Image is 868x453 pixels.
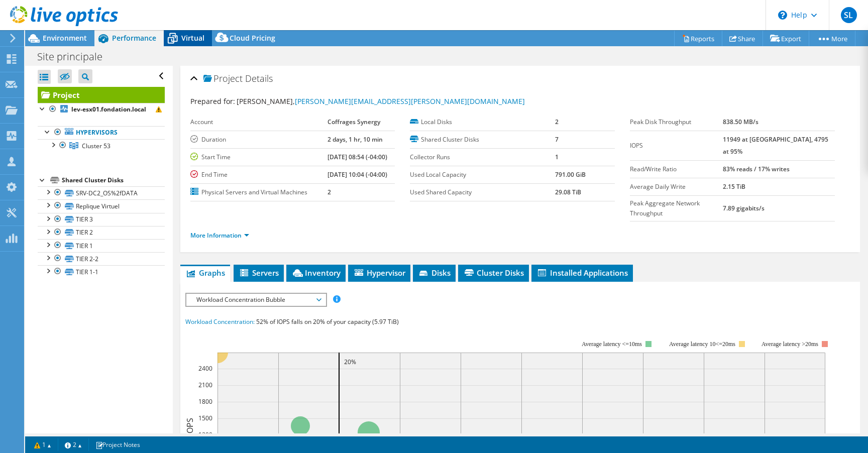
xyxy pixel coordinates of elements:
a: TIER 3 [38,213,165,226]
b: 2 [328,188,331,196]
b: 7 [555,135,559,144]
span: Workload Concentration: [185,317,255,326]
a: [PERSON_NAME][EMAIL_ADDRESS][PERSON_NAME][DOMAIN_NAME] [295,96,525,106]
label: Peak Aggregate Network Throughput [630,198,723,218]
b: 2 [555,118,559,126]
span: Disks [418,268,451,278]
span: Project [203,74,243,84]
label: Duration [190,135,328,145]
label: End Time [190,170,328,180]
a: More Information [190,231,249,240]
text: 1500 [198,414,212,422]
label: Collector Runs [410,152,555,162]
span: Cloud Pricing [230,33,275,43]
a: Reports [674,31,722,46]
span: Graphs [185,268,225,278]
label: Read/Write Ratio [630,164,723,174]
span: Environment [43,33,87,43]
b: 29.08 TiB [555,188,581,196]
span: Cluster Disks [463,268,524,278]
text: 1200 [198,430,212,439]
span: Installed Applications [536,268,628,278]
text: Average latency >20ms [761,341,818,348]
a: Replique Virtuel [38,199,165,212]
div: Shared Cluster Disks [62,174,165,186]
label: Physical Servers and Virtual Machines [190,187,328,197]
span: Servers [239,268,279,278]
label: Used Local Capacity [410,170,555,180]
b: 791.00 GiB [555,170,586,179]
text: 20% [344,358,356,366]
a: Share [722,31,763,46]
b: 2.15 TiB [723,182,745,191]
tspan: Average latency <=10ms [582,341,642,348]
tspan: Average latency 10<=20ms [669,341,735,348]
a: 1 [27,438,58,451]
span: Virtual [181,33,204,43]
a: lev-esx01.fondation.local [38,103,165,116]
label: Prepared for: [190,96,235,106]
label: Local Disks [410,117,555,127]
b: [DATE] 10:04 (-04:00) [328,170,387,179]
span: Inventory [291,268,341,278]
b: Coffrages Synergy [328,118,380,126]
b: 83% reads / 17% writes [723,165,790,173]
span: [PERSON_NAME], [237,96,525,106]
b: 838.50 MB/s [723,118,758,126]
a: Export [763,31,809,46]
b: 7.89 gigabits/s [723,204,765,212]
b: 1 [555,153,559,161]
span: Cluster 53 [82,142,111,150]
label: Shared Cluster Disks [410,135,555,145]
span: Performance [112,33,156,43]
text: IOPS [184,418,195,435]
a: TIER 2 [38,226,165,239]
a: TIER 1-1 [38,265,165,278]
text: 2100 [198,381,212,389]
b: 11949 at [GEOGRAPHIC_DATA], 4795 at 95% [723,135,828,156]
a: Project Notes [88,438,147,451]
span: Hypervisor [353,268,405,278]
a: TIER 1 [38,239,165,252]
b: lev-esx01.fondation.local [71,105,146,114]
label: Average Daily Write [630,182,723,192]
span: SL [841,7,857,23]
a: Cluster 53 [38,139,165,152]
svg: \n [778,11,787,20]
label: Account [190,117,328,127]
b: 2 days, 1 hr, 10 min [328,135,383,144]
h1: Site principale [33,51,118,62]
a: TIER 2-2 [38,252,165,265]
a: 2 [58,438,89,451]
a: SRV-DC2_OS%2fDATA [38,186,165,199]
a: Hypervisors [38,126,165,139]
label: IOPS [630,141,723,151]
span: Workload Concentration Bubble [191,294,320,306]
span: Details [245,72,273,84]
label: Used Shared Capacity [410,187,555,197]
span: 52% of IOPS falls on 20% of your capacity (5.97 TiB) [256,317,399,326]
label: Start Time [190,152,328,162]
a: Project [38,87,165,103]
text: 1800 [198,397,212,406]
label: Peak Disk Throughput [630,117,723,127]
a: More [809,31,855,46]
text: 2400 [198,364,212,373]
b: [DATE] 08:54 (-04:00) [328,153,387,161]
